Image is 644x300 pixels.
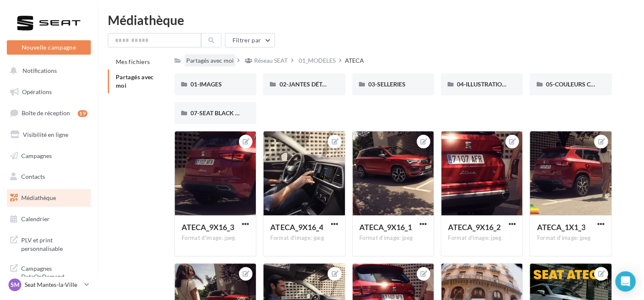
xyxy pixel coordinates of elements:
span: ATECA_9X16_4 [270,222,323,232]
div: Format d'image: jpeg [448,234,515,242]
span: PLV et print personnalisable [21,234,87,253]
span: Boîte de réception [22,109,70,117]
p: Seat Mantes-la-Ville [25,281,81,289]
a: Contacts [5,168,92,186]
span: 04-ILLUSTRATIONS [457,81,510,88]
div: ATECA [345,56,364,65]
div: 01_MODELES [299,56,336,65]
a: Campagnes [5,147,92,165]
span: Opérations [22,88,52,95]
span: 01-IMAGES [190,81,222,88]
span: Visibilité en ligne [23,131,68,138]
span: ATECA_9X16_1 [359,222,412,232]
button: Nouvelle campagne [7,40,91,55]
div: Format d'image: jpeg [270,234,338,242]
span: 02-JANTES DÉTOURÉES [279,81,344,88]
a: Opérations [5,83,92,101]
a: Boîte de réception19 [5,104,92,122]
span: Partagés avec moi [116,73,154,89]
span: Campagnes DataOnDemand [21,263,87,281]
span: ATECA_1X1_3 [537,222,585,232]
div: Médiathèque [108,14,634,26]
a: Médiathèque [5,189,92,207]
div: 19 [78,110,87,117]
span: Notifications [22,67,57,74]
div: Format d'image: jpeg [182,234,249,242]
a: Visibilité en ligne [5,126,92,144]
span: 05-COULEURS CARROSSERIES [546,81,629,88]
div: Format d'image: jpeg [359,234,427,242]
button: Notifications [5,62,89,80]
span: ATECA_9X16_3 [182,222,234,232]
span: Campagnes [21,152,52,159]
div: Réseau SEAT [254,56,288,65]
button: Filtrer par [225,33,275,47]
span: SM [11,281,20,289]
span: Contacts [21,173,45,180]
a: Campagnes DataOnDemand [5,259,92,284]
span: Calendrier [21,215,50,222]
a: Calendrier [5,210,92,228]
span: Médiathèque [21,194,56,201]
div: Format d'image: jpeg [537,234,604,242]
div: Open Intercom Messenger [615,271,636,292]
a: PLV et print personnalisable [5,231,92,256]
span: 03-SELLERIES [368,81,406,88]
span: ATECA_9X16_2 [448,222,501,232]
span: Mes fichiers [116,58,150,65]
a: SM Seat Mantes-la-Ville [7,277,91,293]
div: Partagés avec moi [186,56,234,65]
span: 07-SEAT BLACK EDITIONS [190,109,262,117]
